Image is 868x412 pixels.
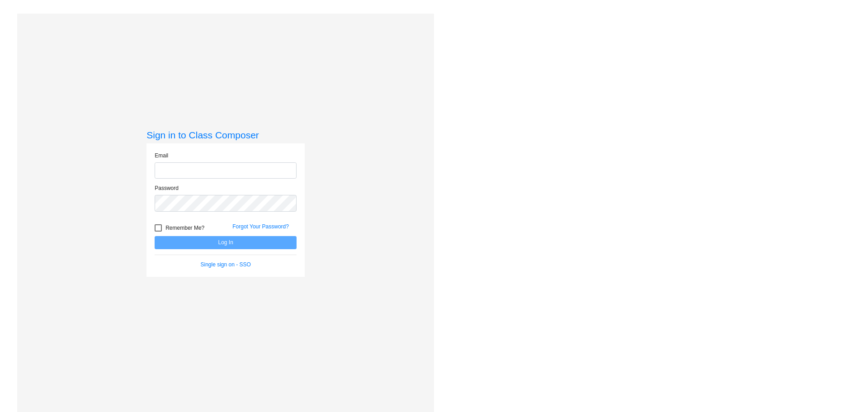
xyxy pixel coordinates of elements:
label: Email [155,152,168,160]
label: Password [155,184,179,192]
h3: Sign in to Class Composer [146,129,305,141]
a: Single sign on - SSO [201,261,251,268]
a: Forgot Your Password? [232,223,289,230]
span: Remember Me? [165,223,204,233]
button: Log In [155,236,297,249]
